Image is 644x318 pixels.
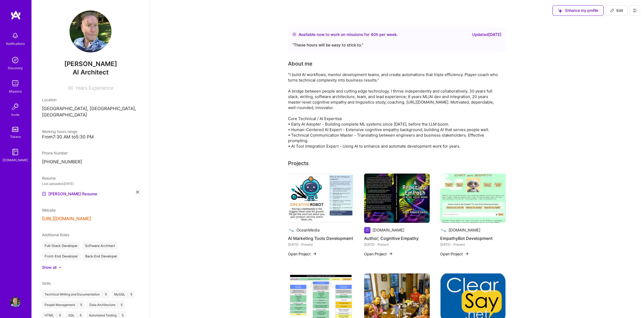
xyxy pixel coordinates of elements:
[552,5,604,16] button: Enhance my profile
[364,227,370,233] img: Company logo
[10,10,21,20] img: logo
[42,134,139,140] div: From 7:30 AM to 5:30 PM
[10,134,21,139] div: Tokens
[610,8,623,13] span: Edit
[288,251,317,257] button: Open Project
[42,290,109,299] div: Technical Writing and Documentation 5
[10,78,20,89] img: teamwork
[42,252,81,261] div: Front-End Developer
[3,157,28,163] div: [DOMAIN_NAME]
[42,281,51,285] span: Skills
[8,65,23,71] div: Discovery
[606,5,627,16] button: Edit
[6,41,25,46] div: Notifications
[42,208,56,212] span: Website
[440,227,446,233] img: Company logo
[82,242,118,250] div: Software Architect
[472,31,502,38] div: Updated [DATE]
[389,252,393,256] img: arrow-right
[102,292,103,297] span: |
[42,159,139,165] p: [PHONE_NUMBER]
[111,290,135,299] div: MySQL 5
[42,106,139,118] p: [GEOGRAPHIC_DATA], [GEOGRAPHIC_DATA], [GEOGRAPHIC_DATA]
[440,235,506,242] h4: EmpathyBot Development
[75,85,113,91] span: Years Experience
[313,252,317,256] img: arrow-right
[73,68,109,76] span: AI Architect
[288,235,354,242] h4: AI Marketing Tools Development
[364,251,393,257] button: Open Project
[10,297,20,308] img: User Avatar
[42,60,139,68] span: [PERSON_NAME]
[288,174,354,223] img: AI Marketing Tools Development
[77,313,78,317] span: |
[83,252,120,261] div: Back-End Developer
[10,101,20,112] img: Invite
[42,97,139,103] div: Location
[42,151,68,155] span: Phone Number
[42,176,56,180] span: Resume
[119,313,120,317] span: |
[77,303,78,307] span: |
[299,31,398,38] div: Available now to work on missions for h per week .
[558,8,598,13] span: Enhance my profile
[12,127,18,132] img: tokens
[288,60,312,68] div: About me
[292,42,502,48] div: “ These hours will be easy to stick to. ”
[9,89,22,94] div: Missions
[68,85,73,91] span: 30
[42,216,91,222] button: [URL][DOMAIN_NAME]
[364,174,430,223] img: Author; Cognitive Empathy
[10,147,20,157] img: guide book
[118,303,119,307] span: |
[127,292,128,297] span: |
[42,192,46,196] img: Resume
[11,112,19,117] div: Invite
[42,242,80,250] div: Full-Stack Developer
[42,265,56,270] div: Show all
[42,233,69,237] span: Additional Roles
[465,252,469,256] img: arrow-right
[42,129,77,134] span: Working hours range
[372,227,404,233] div: [DOMAIN_NAME]
[440,242,506,247] div: [DATE] - Present
[56,313,57,317] span: |
[296,227,320,233] div: OceanMedia
[70,10,111,52] img: User Avatar
[449,227,480,233] div: [DOMAIN_NAME]
[288,227,294,233] img: Company logo
[10,30,20,41] img: bell
[288,159,309,167] div: Projects
[42,181,139,186] div: Last uploaded: [DATE]
[292,32,296,36] img: Availability
[440,251,469,257] button: Open Project
[364,242,430,247] div: [DATE] - Present
[42,301,85,309] div: People Management 5
[558,9,562,13] i: icon SuggestedTeams
[288,72,498,149] div: "I build AI workflows, mentor development teams, and create automations that triple efficiency. P...
[364,235,430,242] h4: Author; Cognitive Empathy
[42,191,97,197] a: [PERSON_NAME] Resume
[288,242,354,247] div: [DATE] - Present
[136,191,139,193] i: icon Close
[9,297,22,308] a: User Avatar
[371,32,376,37] span: 40
[10,55,20,65] img: discovery
[440,174,506,223] img: EmpathyBot Development
[87,301,125,309] div: Data Architecture 5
